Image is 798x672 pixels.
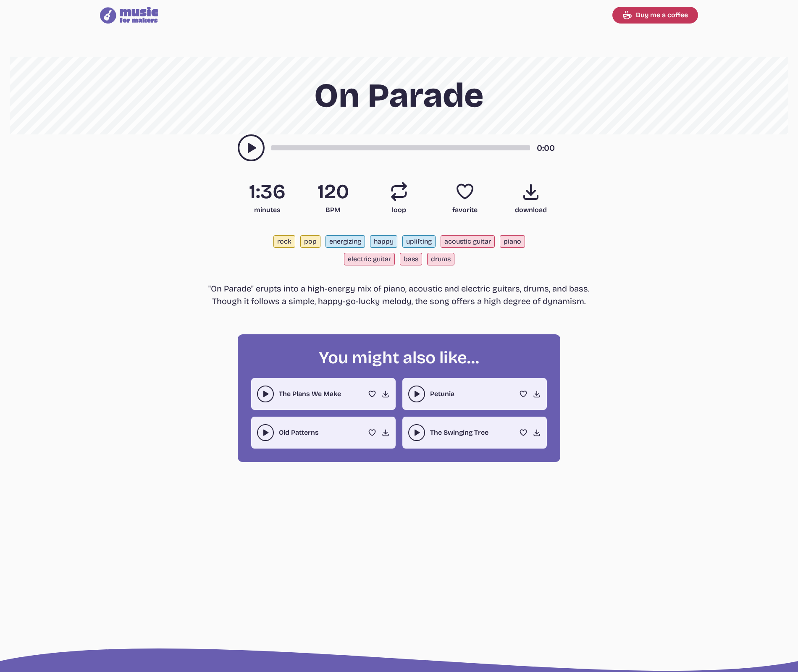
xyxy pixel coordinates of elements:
p: "On Parade" erupts into a high-energy mix of piano, acoustic and electric guitars, drums, and bas... [197,282,601,307]
button: bass [400,253,422,265]
button: play-pause toggle [257,424,274,441]
button: Loop [389,181,409,202]
button: piano [500,235,525,248]
button: Favorite [519,390,528,398]
span: download [501,205,560,215]
h2: You might also like... [251,348,547,368]
span: loop [370,205,429,215]
button: energizing [325,235,365,248]
button: play-pause toggle [408,424,425,441]
a: Buy me a coffee [612,7,698,24]
span: 1:36 [238,181,297,202]
span: BPM [304,205,363,215]
a: Old Patterns [279,428,319,438]
a: Petunia [430,389,454,399]
button: drums [427,253,454,265]
button: happy [370,235,397,248]
a: The Plans We Make [279,389,341,399]
span: favorite [435,205,494,215]
button: Favorite [368,428,376,437]
button: Favorite [455,181,475,202]
h1: On Parade [197,57,601,134]
button: play-pause toggle [408,386,425,402]
span: minutes [238,205,297,215]
button: Favorite [368,390,376,398]
button: electric guitar [344,253,395,265]
button: play-pause toggle [238,134,265,161]
div: song-time-bar [271,145,530,150]
a: The Swinging Tree [430,428,488,438]
button: Favorite [519,428,528,437]
button: pop [300,235,320,248]
button: acoustic guitar [441,235,495,248]
button: play-pause toggle [257,386,274,402]
button: uplifting [402,235,436,248]
span: 120 [304,181,363,202]
div: timer [537,142,560,154]
button: rock [273,235,295,248]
